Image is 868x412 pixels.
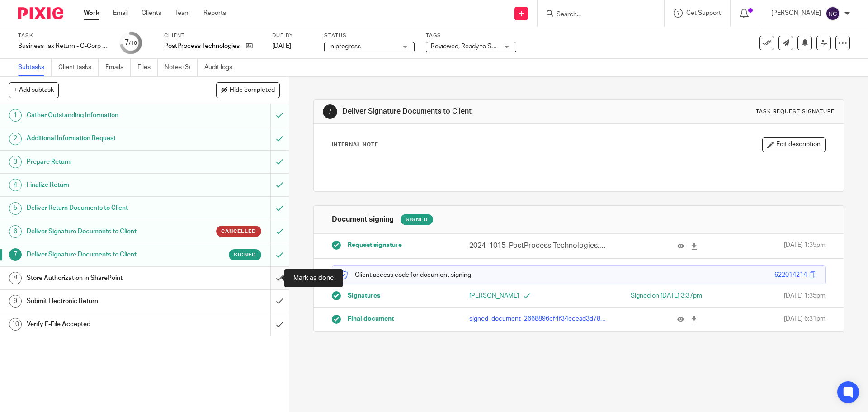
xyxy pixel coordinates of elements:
h1: Deliver Return Documents to Client [27,201,183,215]
h1: Prepare Return [27,155,183,169]
a: Email [113,9,128,18]
a: Work [84,9,99,18]
span: Final document [348,314,394,323]
div: 622014214 [774,270,807,279]
a: Emails [105,59,131,76]
small: /10 [129,41,137,46]
div: 4 [9,179,22,191]
label: Due by [272,32,313,39]
a: Reports [203,9,226,18]
div: 3 [9,156,22,168]
p: Internal Note [332,141,378,148]
div: 10 [9,318,22,331]
a: Client tasks [58,59,99,76]
p: PostProcess Technologies Inc [164,42,241,51]
button: + Add subtask [9,82,59,98]
h1: Gather Outstanding Information [27,109,183,122]
div: 9 [9,295,22,308]
button: Edit description [762,137,826,152]
span: Get Support [686,10,721,16]
div: Business Tax Return - C-Corp - On Extension [18,42,108,51]
h1: Document signing [332,215,394,224]
h1: Submit Electronic Return [27,294,183,308]
h1: Additional Information Request [27,132,183,145]
p: [PERSON_NAME] [469,291,579,300]
span: Hide completed [230,87,275,94]
div: 2 [9,133,22,145]
div: 7 [9,248,22,261]
div: 7 [323,104,337,119]
label: Client [164,32,261,39]
img: svg%3E [826,6,840,21]
h1: Verify E-File Accepted [27,317,183,331]
span: Request signature [348,241,402,250]
span: [DATE] 1:35pm [784,291,826,300]
span: [DATE] [272,43,291,49]
span: In progress [329,43,361,50]
a: Subtasks [18,59,52,76]
div: Signed on [DATE] 3:37pm [593,291,702,300]
div: 6 [9,225,22,238]
div: 1 [9,109,22,122]
h1: Deliver Signature Documents to Client [27,225,183,238]
label: Status [324,32,415,39]
div: Signed [401,214,433,225]
label: Task [18,32,108,39]
span: Reviewed, Ready to Send + 2 [431,43,512,50]
h1: Finalize Return [27,178,183,192]
div: Task request signature [756,108,835,115]
p: [PERSON_NAME] [771,9,821,18]
a: Audit logs [204,59,239,76]
p: 2024_1015_PostProcess Technologies, Inc._GovernmentCopy_Corporate.pdf [469,241,606,251]
span: [DATE] 6:31pm [784,314,826,323]
span: Signatures [348,291,380,300]
span: Signed [234,251,256,259]
span: Cancelled [221,227,256,235]
a: Files [137,59,158,76]
img: Pixie [18,7,63,19]
a: Notes (3) [165,59,198,76]
div: 8 [9,272,22,284]
h1: Deliver Signature Documents to Client [27,248,183,261]
div: 5 [9,202,22,215]
input: Search [556,11,637,19]
a: Clients [142,9,161,18]
span: [DATE] 1:35pm [784,241,826,251]
p: Client access code for document signing [339,270,471,279]
a: Team [175,9,190,18]
h1: Store Authorization in SharePoint [27,271,183,285]
button: Hide completed [216,82,280,98]
h1: Deliver Signature Documents to Client [342,107,598,116]
label: Tags [426,32,516,39]
div: 7 [125,38,137,48]
p: signed_document_2668896cf4f34ecead3d780c4f14fadf.pdf [469,314,606,323]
